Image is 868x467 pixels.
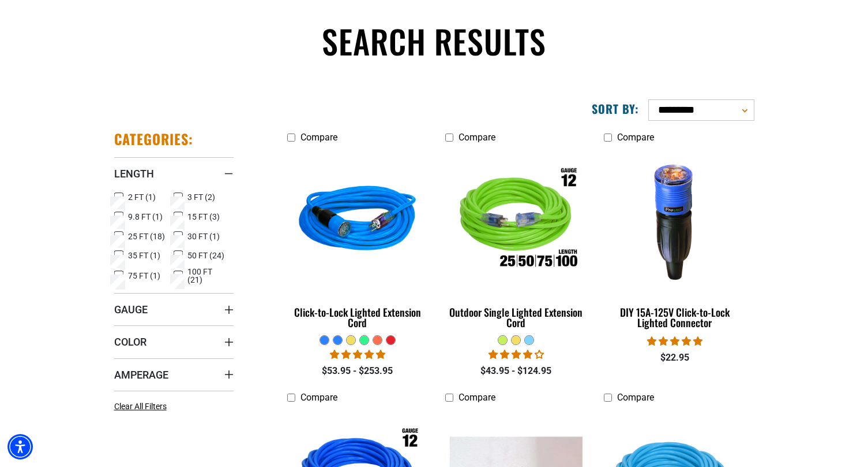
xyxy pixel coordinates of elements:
[128,213,163,221] span: 9.8 FT (1)
[187,193,215,201] span: 3 FT (2)
[187,232,220,240] span: 30 FT (1)
[489,349,544,360] span: 4.00 stars
[114,20,754,62] h1: Search results
[114,325,234,358] summary: Color
[647,336,702,347] span: 4.84 stars
[114,368,168,381] span: Amperage
[592,101,639,116] label: Sort by:
[459,392,495,403] span: Compare
[187,251,224,260] span: 50 FT (24)
[459,132,495,143] span: Compare
[7,434,33,459] div: Accessibility Menu
[114,167,154,180] span: Length
[287,149,429,335] a: blue Click-to-Lock Lighted Extension Cord
[300,392,337,403] span: Compare
[128,272,160,280] span: 75 FT (1)
[114,358,234,391] summary: Amperage
[187,268,229,284] span: 100 FT (21)
[330,349,385,360] span: 4.87 stars
[114,130,194,148] h2: Categories:
[187,213,220,221] span: 15 FT (3)
[287,307,429,328] div: Click-to-Lock Lighted Extension Cord
[114,303,148,316] span: Gauge
[444,154,589,287] img: Outdoor Single Lighted Extension Cord
[114,401,171,413] a: Clear All Filters
[445,149,587,335] a: Outdoor Single Lighted Extension Cord Outdoor Single Lighted Extension Cord
[128,193,156,201] span: 2 FT (1)
[617,392,654,403] span: Compare
[114,402,167,411] span: Clear All Filters
[604,307,745,328] div: DIY 15A-125V Click-to-Lock Lighted Connector
[617,132,654,143] span: Compare
[300,132,337,143] span: Compare
[285,154,430,287] img: blue
[445,364,587,378] div: $43.95 - $124.95
[287,364,429,378] div: $53.95 - $253.95
[604,149,745,335] a: DIY 15A-125V Click-to-Lock Lighted Connector DIY 15A-125V Click-to-Lock Lighted Connector
[445,307,587,328] div: Outdoor Single Lighted Extension Cord
[128,251,160,260] span: 35 FT (1)
[602,154,747,287] img: DIY 15A-125V Click-to-Lock Lighted Connector
[114,335,146,349] span: Color
[114,293,234,325] summary: Gauge
[128,232,165,240] span: 25 FT (18)
[114,157,234,190] summary: Length
[604,351,745,365] div: $22.95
